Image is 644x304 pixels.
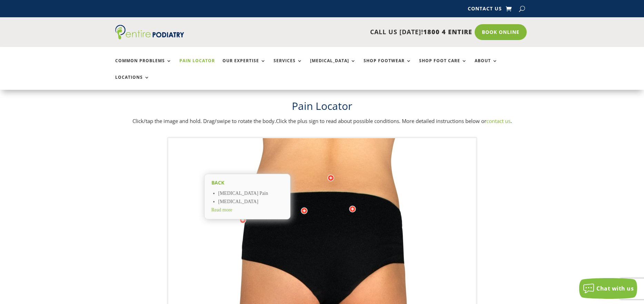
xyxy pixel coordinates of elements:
h1: Pain Locator [115,99,529,117]
a: Entire Podiatry [115,34,184,41]
a: Book Online [475,24,527,40]
h4: Back [211,179,283,188]
button: Chat with us [579,278,637,299]
span: Click the plus sign to read about possible conditions. More detailed instructions below or . [276,117,512,124]
span: Chat with us [596,285,634,292]
a: About [475,58,498,73]
a: [MEDICAL_DATA] [310,58,356,73]
a: Shop Footwear [364,58,412,73]
a: Common Problems [115,58,172,73]
img: logo (1) [115,25,184,39]
p: CALL US [DATE]! [211,28,472,37]
li: [MEDICAL_DATA] [218,198,283,206]
span: Read more [211,207,232,212]
span: 1800 4 ENTIRE [423,28,472,36]
a: Back [MEDICAL_DATA] Pain [MEDICAL_DATA] Read more [204,174,290,220]
a: Our Expertise [222,58,266,73]
li: [MEDICAL_DATA] Pain [218,190,283,198]
a: Shop Foot Care [419,58,467,73]
a: Locations [115,75,150,90]
a: Services [274,58,303,73]
a: contact us [486,117,511,124]
a: Contact Us [468,6,502,14]
span: Click/tap the image and hold. Drag/swipe to rotate the body. [132,117,276,124]
a: Pain Locator [179,58,215,73]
